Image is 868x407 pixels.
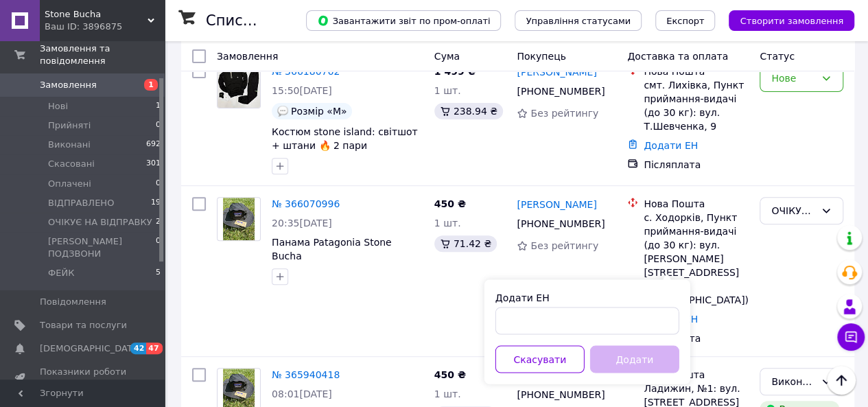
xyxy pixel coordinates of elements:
span: Без рейтингу [530,240,598,251]
div: Ваш ID: 3896875 [45,21,165,33]
h1: Список замовлень [206,12,345,29]
span: 450 ₴ [434,198,466,209]
span: Cума [434,51,460,62]
div: Виконано [771,374,815,389]
div: смт. Лихівка, Пункт приймання-видачі (до 30 кг): вул. Т.Шевченка, 9 [644,78,749,133]
span: 2 [156,216,161,229]
span: 450 ₴ [434,369,466,380]
a: № 366180762 [272,66,340,77]
span: 1 шт. [434,85,461,96]
span: Замовлення [217,51,278,62]
span: 0 [156,235,161,260]
span: Замовлення [40,79,97,91]
div: 238.94 ₴ [434,103,503,119]
span: [DEMOGRAPHIC_DATA] [40,342,141,355]
span: Покупець [517,51,565,62]
div: с. Ходорків, Пункт приймання-видачі (до 30 кг): вул. [PERSON_NAME][STREET_ADDRESS] (маг. [GEOGRAP... [644,211,749,307]
span: Оплачені [48,178,91,190]
span: ОЧІКУЄ НА ВІДПРАВКУ [48,216,152,229]
label: Додати ЕН [495,292,550,303]
a: Костюм stone island: світшот + штани 🔥 2 пари шкарпеток у подарунок! 😍 Stone Bucha [272,126,418,178]
div: Післяплата [644,158,749,172]
span: 19 [151,197,161,209]
div: [PHONE_NUMBER] [514,385,605,404]
div: Післяплата [644,332,749,345]
span: Без рейтингу [530,108,598,119]
span: Управління статусами [526,16,631,26]
span: Створити замовлення [740,16,843,26]
span: 42 [130,342,146,354]
span: 20:35[DATE] [272,218,332,229]
span: Показники роботи компанії [40,366,127,391]
div: Нова Пошта [644,368,749,382]
div: Нова Пошта [644,197,749,211]
button: Управління статусами [515,10,642,31]
button: Завантажити звіт по пром-оплаті [306,10,501,31]
a: № 365940418 [272,369,340,380]
button: Скасувати [495,345,585,373]
span: Скасовані [48,158,95,170]
span: ВІДПРАВЛЕНО [48,197,114,209]
span: Прийняті [48,119,91,132]
span: ФЕЙК [48,267,74,279]
a: [PERSON_NAME] [517,65,596,79]
button: Наверх [827,366,856,395]
span: Товари та послуги [40,319,127,332]
div: 71.42 ₴ [434,235,497,252]
span: [PERSON_NAME] ПОДЗВОНИ [48,235,156,260]
a: Додати ЕН [644,140,698,151]
span: Завантажити звіт по пром-оплаті [317,14,490,27]
span: 1 499 ₴ [434,66,476,77]
span: 301 [146,158,161,170]
span: 1 шт. [434,218,461,229]
img: Фото товару [223,198,255,240]
span: 1 [144,79,158,91]
div: [PHONE_NUMBER] [514,214,605,233]
span: 47 [146,342,162,354]
span: 0 [156,178,161,190]
span: Розмір «М» [291,106,347,117]
span: 692 [146,139,161,151]
span: Експорт [666,16,705,26]
span: 15:50[DATE] [272,85,332,96]
button: Створити замовлення [729,10,854,31]
span: Замовлення та повідомлення [40,43,165,67]
span: 1 [156,100,161,113]
a: Фото товару [217,65,261,108]
span: 1 шт. [434,388,461,399]
img: :speech_balloon: [277,106,288,117]
a: Фото товару [217,197,261,241]
span: Повідомлення [40,296,106,308]
span: Нові [48,100,68,113]
span: 08:01[DATE] [272,388,332,399]
img: Фото товару [218,65,260,108]
a: [PERSON_NAME] [517,198,596,211]
span: 5 [156,267,161,279]
button: Чат з покупцем [837,323,865,351]
span: 0 [156,119,161,132]
span: Статус [760,51,795,62]
a: Панама Patagonia Stone Bucha [272,237,392,261]
div: [PHONE_NUMBER] [514,82,605,101]
span: Доставка та оплата [627,51,728,62]
span: Виконані [48,139,91,151]
div: ОЧІКУЄ НА ВІДПРАВКУ [771,203,815,218]
span: Stone Bucha [45,8,148,21]
a: № 366070996 [272,198,340,209]
a: Створити замовлення [715,14,854,25]
button: Експорт [655,10,716,31]
div: Нова Пошта [644,65,749,78]
div: Нове [771,71,815,86]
